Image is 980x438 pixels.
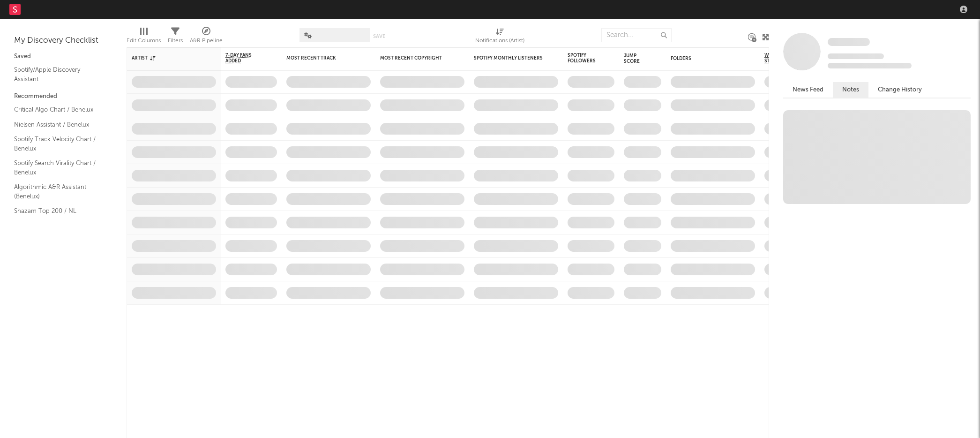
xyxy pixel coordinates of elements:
[14,91,112,102] div: Recommended
[833,82,868,98] button: Notes
[14,105,103,115] a: Critical Algo Chart / Benelux
[14,206,103,216] a: Shazam Top 200 / NL
[132,55,202,61] div: Artist
[475,23,524,51] div: Notifications (Artist)
[14,65,103,84] a: Spotify/Apple Discovery Assistant
[828,38,870,46] span: Some Artist
[14,35,112,46] div: My Discovery Checklist
[568,53,600,64] div: Spotify Followers
[190,23,223,51] div: A&R Pipeline
[783,82,833,98] button: News Feed
[828,63,912,68] span: 0 fans last week
[764,53,797,64] span: Weekly US Streams
[475,35,524,46] div: Notifications (Artist)
[14,120,103,130] a: Nielsen Assistant / Benelux
[190,35,223,46] div: A&R Pipeline
[14,221,103,231] a: Apple Top 200 / NL
[286,55,357,61] div: Most Recent Track
[168,35,183,46] div: Filters
[828,38,870,47] a: Some Artist
[168,23,183,51] div: Filters
[127,35,161,46] div: Edit Columns
[671,56,741,61] div: Folders
[14,51,112,62] div: Saved
[474,55,544,61] div: Spotify Monthly Listeners
[127,23,161,51] div: Edit Columns
[828,53,884,59] span: Tracking Since: [DATE]
[14,182,103,201] a: Algorithmic A&R Assistant (Benelux)
[380,55,450,61] div: Most Recent Copyright
[601,28,672,42] input: Search...
[624,53,647,64] div: Jump Score
[868,82,931,98] button: Change History
[225,53,263,64] span: 7-Day Fans Added
[14,134,103,153] a: Spotify Track Velocity Chart / Benelux
[373,34,385,39] button: Save
[14,158,103,177] a: Spotify Search Virality Chart / Benelux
